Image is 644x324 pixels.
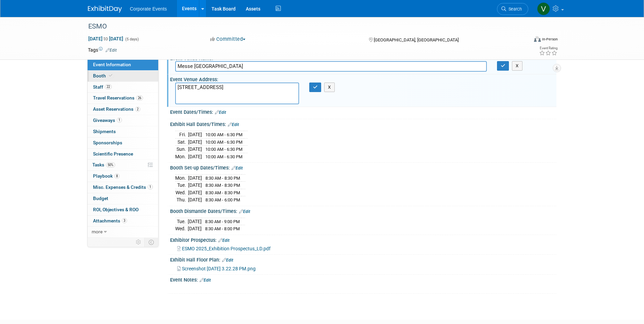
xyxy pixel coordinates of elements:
[106,162,115,167] span: 50%
[93,173,119,179] span: Playbook
[218,238,229,243] a: Edit
[88,182,158,193] a: Misc. Expenses & Credits1
[125,37,139,41] span: (5 days)
[497,3,528,15] a: Search
[103,36,109,41] span: to
[106,48,117,53] a: Edit
[93,207,139,212] span: ROI, Objectives & ROO
[205,197,240,202] span: 8:30 AM - 6:00 PM
[205,147,242,152] span: 10:00 AM - 6:30 PM
[188,182,202,189] td: [DATE]
[200,278,211,283] a: Edit
[170,235,556,244] div: Exhibitor Prospectus:
[239,209,250,214] a: Edit
[175,225,188,232] td: Wed.
[117,118,122,123] span: 1
[208,36,248,43] button: Committed
[205,176,240,181] span: 8:30 AM - 8:30 PM
[188,218,202,225] td: [DATE]
[175,138,188,146] td: Sat.
[175,131,188,138] td: Fri.
[188,196,202,203] td: [DATE]
[93,106,140,112] span: Asset Reservations
[93,184,153,190] span: Misc. Expenses & Credits
[88,204,158,215] a: ROI, Objectives & ROO
[188,153,202,160] td: [DATE]
[135,107,140,112] span: 2
[506,6,522,12] span: Search
[205,140,242,145] span: 10:00 AM - 6:30 PM
[86,20,518,33] div: ESMO
[109,74,112,77] i: Booth reservation complete
[88,171,158,182] a: Playbook8
[188,146,202,153] td: [DATE]
[88,71,158,82] a: Booth
[170,255,556,264] div: Exhibit Hall Floor Plan:
[232,166,243,170] a: Edit
[175,218,188,225] td: Tue.
[93,73,114,78] span: Booth
[136,95,143,101] span: 26
[175,146,188,153] td: Sun.
[88,149,158,160] a: Scientific Presence
[93,196,108,201] span: Budget
[534,36,541,42] img: Format-Inperson.png
[542,37,558,42] div: In-Person
[175,174,188,182] td: Mon.
[93,140,122,145] span: Sponsorships
[92,162,115,167] span: Tasks
[188,138,202,146] td: [DATE]
[88,82,158,93] a: Staff22
[88,115,158,126] a: Giveaways1
[144,238,158,247] td: Toggle Event Tabs
[175,153,188,160] td: Mon.
[148,184,153,190] span: 1
[88,93,158,104] a: Travel Reservations26
[114,174,119,179] span: 8
[175,196,188,203] td: Thu.
[228,122,239,127] a: Edit
[205,226,240,231] span: 8:30 AM - 8:00 PM
[93,218,127,223] span: Attachments
[88,47,117,53] td: Tags
[130,6,167,12] span: Corporate Events
[93,118,122,123] span: Giveaways
[170,275,556,284] div: Event Notes:
[92,229,103,234] span: more
[188,189,202,196] td: [DATE]
[93,84,112,90] span: Staff
[205,219,240,224] span: 8:30 AM - 9:00 PM
[93,151,133,157] span: Scientific Presence
[222,258,233,263] a: Edit
[205,132,242,137] span: 10:00 AM - 6:30 PM
[133,238,145,247] td: Personalize Event Tab Strip
[324,83,335,92] button: X
[188,174,202,182] td: [DATE]
[374,37,459,42] span: [GEOGRAPHIC_DATA], [GEOGRAPHIC_DATA]
[177,266,256,271] a: Screenshot [DATE] 3.22.28 PM.png
[177,246,271,251] a: ESMO 2025_Exhibition Prospectus_LD.pdf
[512,61,522,71] button: X
[105,84,112,89] span: 22
[537,2,550,15] img: Valeria Bocharova
[170,74,556,83] div: Event Venue Address:
[215,110,226,115] a: Edit
[88,216,158,227] a: Attachments3
[182,266,256,271] span: Screenshot [DATE] 3.22.28 PM.png
[88,193,158,204] a: Budget
[170,163,556,172] div: Booth Set-up Dates/Times:
[175,189,188,196] td: Wed.
[175,182,188,189] td: Tue.
[88,6,122,13] img: ExhibitDay
[88,36,124,42] span: [DATE] [DATE]
[88,104,158,115] a: Asset Reservations2
[93,62,131,67] span: Event Information
[170,107,556,116] div: Event Dates/Times:
[122,218,127,223] span: 3
[205,190,240,195] span: 8:30 AM - 8:30 PM
[170,119,556,128] div: Exhibit Hall Dates/Times:
[205,183,240,188] span: 8:30 AM - 8:30 PM
[188,131,202,138] td: [DATE]
[88,59,158,70] a: Event Information
[88,126,158,137] a: Shipments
